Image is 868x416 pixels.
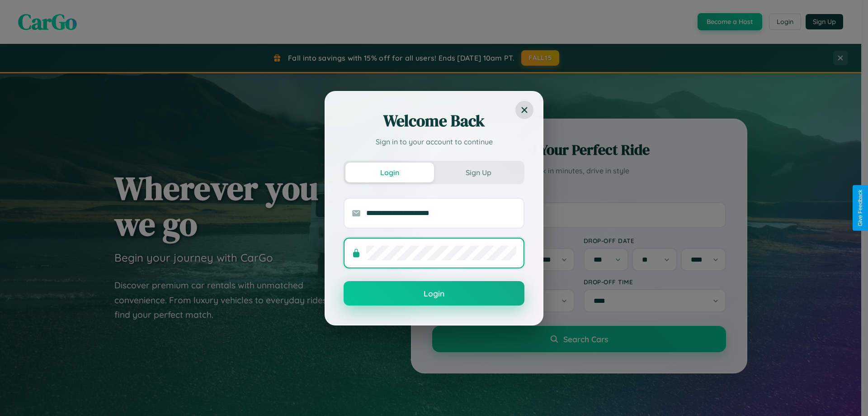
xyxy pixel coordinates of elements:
h2: Welcome Back [344,110,524,132]
button: Login [344,281,524,306]
div: Give Feedback [857,190,863,226]
button: Sign Up [434,163,523,182]
button: Login [345,163,434,182]
p: Sign in to your account to continue [344,136,524,147]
